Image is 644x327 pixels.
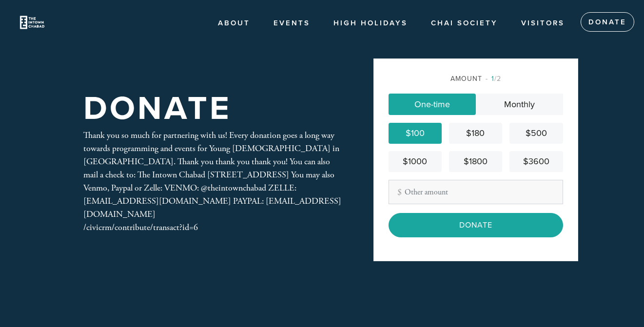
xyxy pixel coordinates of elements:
a: Monthly [476,94,563,115]
div: $180 [453,127,498,140]
span: /2 [486,75,501,83]
a: $3600 [509,151,563,172]
div: $100 [392,127,438,140]
div: Thank you so much for partnering with us! Every donation goes a long way towards programming and ... [83,129,342,234]
div: /civicrm/contribute/transact?id=6 [83,221,342,234]
a: $1800 [449,151,502,172]
a: Visitors [514,14,572,33]
h1: Donate [83,93,232,125]
a: $500 [509,123,563,144]
a: $180 [449,123,502,144]
a: Donate [581,12,634,32]
span: 1 [491,75,494,83]
a: Events [266,14,317,33]
div: $500 [513,127,559,140]
img: Untitled%20design-7.png [15,5,50,40]
a: One-time [389,94,476,115]
a: $100 [389,123,442,144]
a: High Holidays [326,14,415,33]
a: About [211,14,257,33]
a: Chai society [424,14,505,33]
input: Donate [389,213,563,237]
div: $1000 [392,155,438,168]
div: $3600 [513,155,559,168]
a: $1000 [389,151,442,172]
div: Amount [389,74,563,84]
div: $1800 [453,155,498,168]
input: Other amount [389,180,563,204]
